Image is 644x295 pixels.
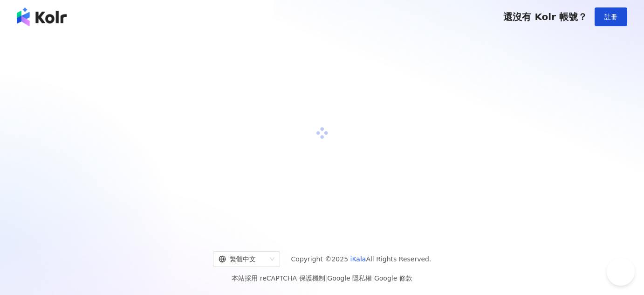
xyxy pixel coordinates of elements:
[17,7,67,26] img: logo
[219,252,266,267] div: 繁體中文
[595,7,627,26] button: 註冊
[607,258,635,286] iframe: Help Scout Beacon - Open
[232,273,412,284] span: 本站採用 reCAPTCHA 保護機制
[291,253,432,265] span: Copyright © 2025 All Rights Reserved.
[503,11,587,22] span: 還沒有 Kolr 帳號？
[327,274,372,282] a: Google 隱私權
[325,274,328,282] span: |
[604,13,617,21] span: 註冊
[374,274,412,282] a: Google 條款
[350,255,366,263] a: iKala
[372,274,374,282] span: |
